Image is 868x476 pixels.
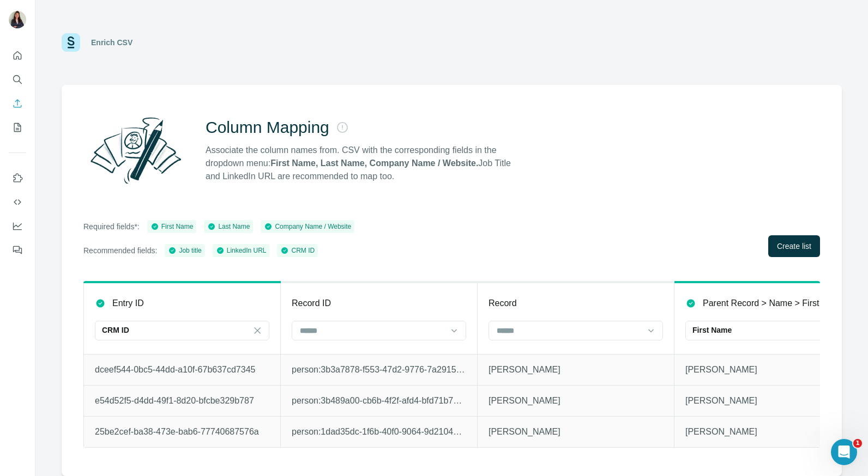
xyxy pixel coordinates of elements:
[692,325,732,335] p: First Name
[9,118,26,137] button: My lists
[292,297,331,310] p: Record ID
[9,192,26,212] button: Use Surfe API
[95,425,269,438] p: 25be2cef-ba38-473e-bab6-77740687576a
[489,425,663,438] p: [PERSON_NAME]
[685,363,860,376] p: [PERSON_NAME]
[292,394,466,407] p: person:3b489a00-cb6b-4f2f-afd4-bfd71b79c754
[206,144,521,183] p: Associate the column names from. CSV with the corresponding fields in the dropdown menu: Job Titl...
[777,241,811,252] span: Create list
[216,246,267,255] div: LinkedIn URL
[207,222,250,231] div: Last Name
[9,11,26,28] img: Avatar
[95,394,269,407] p: e54d52f5-d4dd-49f1-8d20-bfcbe329b787
[489,363,663,376] p: [PERSON_NAME]
[264,222,351,231] div: Company Name / Website
[685,394,860,407] p: [PERSON_NAME]
[62,33,80,52] img: Surfe Logo
[112,297,144,310] p: Entry ID
[9,168,26,188] button: Use Surfe on LinkedIn
[292,425,466,438] p: person:1dad35dc-1f6b-40f0-9064-9d2104ca5c09
[703,297,819,310] p: Parent Record > Name > First
[489,394,663,407] p: [PERSON_NAME]
[292,363,466,376] p: person:3b3a7878-f553-47d2-9776-7a291541df7e
[91,37,132,48] div: Enrich CSV
[9,94,26,113] button: Enrich CSV
[853,439,862,448] span: 1
[685,425,860,438] p: [PERSON_NAME]
[280,246,315,255] div: CRM ID
[168,246,201,255] div: Job title
[768,235,820,257] button: Create list
[9,216,26,236] button: Dashboard
[831,439,857,465] iframe: Intercom live chat
[102,325,129,335] p: CRM ID
[270,158,478,168] strong: First Name, Last Name, Company Name / Website.
[9,70,26,89] button: Search
[83,245,157,256] p: Recommended fields:
[9,46,26,65] button: Quick start
[95,363,269,376] p: dceef544-0bc5-44dd-a10f-67b637cd7345
[83,221,140,232] p: Required fields*:
[83,111,188,190] img: Surfe Illustration - Column Mapping
[9,240,26,260] button: Feedback
[206,118,329,137] h2: Column Mapping
[150,222,194,231] div: First Name
[489,297,517,310] p: Record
